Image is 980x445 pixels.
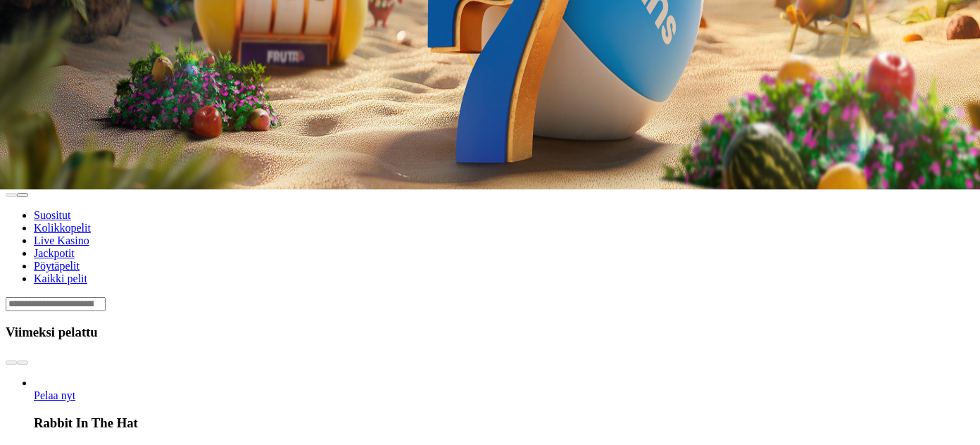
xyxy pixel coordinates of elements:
button: next slide [17,193,28,197]
span: Pelaa nyt [34,389,75,401]
a: Rabbit In The Hat [34,389,75,401]
a: Suositut [34,209,70,221]
header: Lobby [6,185,974,311]
span: Kaikki pelit [34,272,87,284]
nav: Lobby [6,185,974,285]
input: Search [6,297,106,311]
a: Pöytäpelit [34,260,80,272]
a: Jackpotit [34,247,75,259]
button: prev slide [6,361,17,365]
h3: Rabbit In The Hat [34,415,974,431]
article: Rabbit In The Hat [34,377,974,431]
h3: Viimeksi pelattu [6,325,974,340]
a: Kolikkopelit [34,222,91,234]
button: next slide [17,361,28,365]
button: prev slide [6,193,17,197]
a: Live Kasino [34,234,89,246]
